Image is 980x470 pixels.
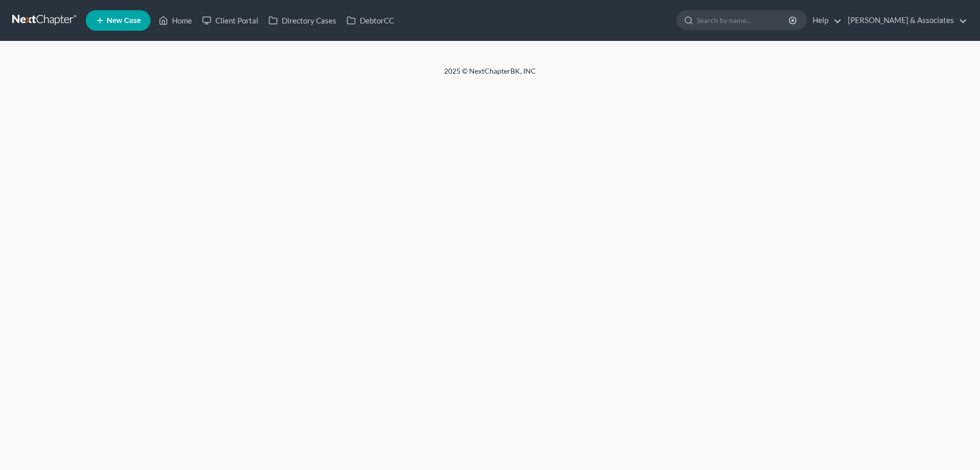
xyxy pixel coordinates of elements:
span: New Case [107,17,141,25]
a: [PERSON_NAME] & Associates [843,11,967,30]
a: Client Portal [197,11,263,30]
a: DebtorCC [341,11,399,30]
input: Search by name... [697,11,790,30]
a: Home [154,11,197,30]
a: Help [807,11,842,30]
a: Directory Cases [263,11,341,30]
div: 2025 © NextChapterBK, INC [199,66,781,84]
